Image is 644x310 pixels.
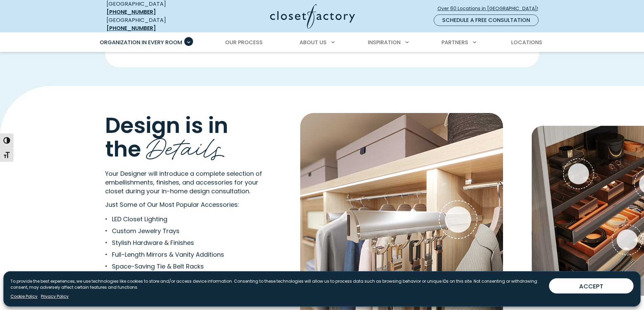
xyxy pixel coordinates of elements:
li: Full-Length Mirrors & Vanity Additions [105,250,260,259]
div: [GEOGRAPHIC_DATA] [106,16,205,32]
a: [PHONE_NUMBER] [106,8,156,16]
span: the [105,134,141,164]
span: Your Designer will introduce a complete selection of embellishments, finishes, and accessories fo... [105,169,262,195]
span: About Us [300,38,327,46]
img: Closet Factory Logo [270,4,355,29]
a: Over 60 Locations in [GEOGRAPHIC_DATA]! [437,3,544,15]
p: To provide the best experiences, we use technologies like cookies to store and/or access device i... [10,278,544,290]
li: Custom Jewelry Trays [105,226,260,235]
a: [PHONE_NUMBER] [106,24,156,32]
span: Partners [442,38,468,46]
li: LED Closet Lighting [105,215,260,224]
span: Locations [511,38,542,46]
span: Our Process [225,38,263,46]
span: Over 60 Locations in [GEOGRAPHIC_DATA]! [437,5,544,12]
button: ACCEPT [549,278,634,293]
span: Design is in [105,110,228,140]
span: Details [146,125,225,165]
span: Inspiration [368,38,401,46]
a: Schedule a Free Consultation [434,15,539,26]
nav: Primary Menu [95,33,549,52]
li: Stylish Hardware & Finishes [105,238,260,247]
li: Space-Saving Tie & Belt Racks [105,262,260,271]
span: Organization in Every Room [100,38,182,46]
a: Cookie Policy [10,293,38,300]
p: Just Some of Our Most Popular Accessories: [105,200,281,209]
a: Privacy Policy [41,293,69,300]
